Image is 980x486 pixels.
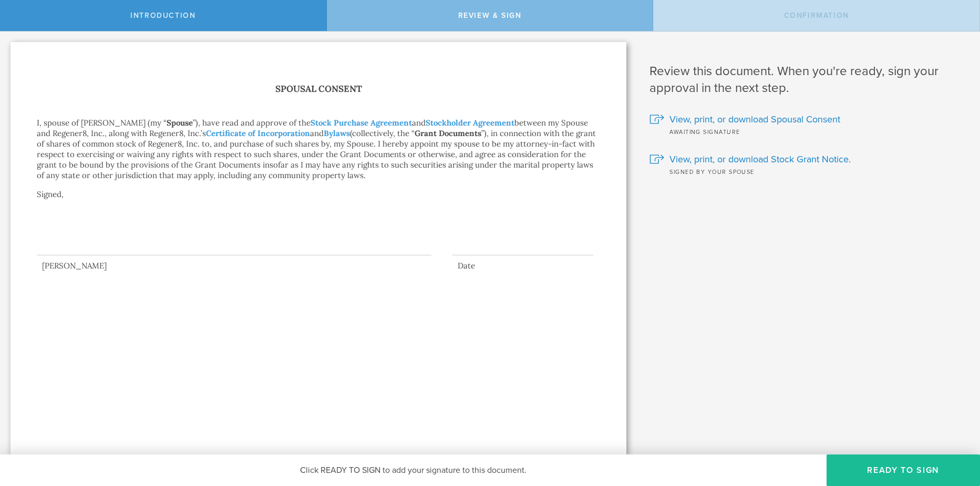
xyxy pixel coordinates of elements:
[37,189,600,221] p: Signed,
[649,63,964,97] h1: Review this document. When you're ready, sign your approval in the next step.
[130,11,195,20] span: Introduction
[649,126,964,137] div: Awaiting signature
[37,81,600,97] h1: Spousal Consent
[415,128,481,138] strong: Grant Documents
[426,118,514,128] a: Stockholder Agreement
[324,128,350,138] a: Bylaws
[300,465,527,475] span: Click READY TO SIGN to add your signature to this document.
[649,166,964,177] div: Signed by your spouse
[167,118,193,128] strong: Spouse
[37,261,431,271] div: [PERSON_NAME]
[669,152,851,166] span: View, print, or download Stock Grant Notice.
[669,112,840,126] span: View, print, or download Spousal Consent
[206,128,310,138] a: Certificate of Incorporation
[452,261,593,271] div: Date
[311,118,412,128] a: Stock Purchase Agreement
[784,11,849,20] span: Confirmation
[827,454,980,486] button: Ready to Sign
[37,118,600,181] p: I, spouse of [PERSON_NAME] (my “ ”), have read and approve of the and between my Spouse and Regen...
[458,11,522,20] span: Review & Sign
